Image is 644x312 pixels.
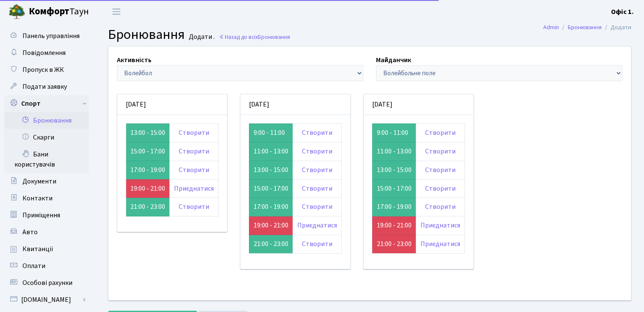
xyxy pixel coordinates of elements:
td: 21:00 - 23:00 [249,235,293,254]
a: Створити [302,239,332,249]
a: 19:00 - 21:00 [377,221,412,230]
a: 21:00 - 23:00 [377,239,412,249]
a: Створити [179,147,209,156]
a: Приєднатися [297,221,337,230]
a: Створити [302,184,332,193]
a: Повідомлення [4,44,89,61]
a: Авто [4,224,89,241]
td: 9:00 - 11:00 [372,123,416,142]
a: Створити [302,147,332,156]
label: Майданчик [376,55,411,65]
b: Комфорт [29,5,69,18]
span: Приміщення [22,211,60,220]
td: 13:00 - 15:00 [249,161,293,179]
a: Бронювання [4,112,89,129]
a: 19:00 - 21:00 [254,221,288,230]
a: Приєднатися [174,184,214,193]
td: 17:00 - 19:00 [372,198,416,216]
a: Офіс 1. [611,7,634,17]
li: Додати [602,23,631,32]
a: Бронювання [568,23,602,32]
div: [DATE] [364,94,473,115]
a: Створити [179,202,209,211]
a: Скарги [4,129,89,146]
label: Активність [117,55,152,65]
span: Бронювання [108,25,185,44]
td: 13:00 - 15:00 [126,123,170,142]
a: [DOMAIN_NAME] [4,291,89,308]
span: Пропуск в ЖК [22,65,64,74]
a: Створити [179,128,209,137]
span: Оплати [22,261,45,271]
img: logo.png [8,3,25,20]
nav: breadcrumb [531,19,644,36]
div: [DATE] [117,94,227,115]
td: 21:00 - 23:00 [126,198,170,216]
td: 13:00 - 15:00 [372,161,416,179]
a: Пропуск в ЖК [4,61,89,78]
a: Подати заявку [4,78,89,95]
a: Панель управління [4,27,89,44]
td: 11:00 - 13:00 [372,142,416,161]
span: Особові рахунки [22,278,72,287]
a: Приєднатися [420,239,460,249]
a: Контакти [4,190,89,207]
a: Приєднатися [420,221,460,230]
td: 15:00 - 17:00 [372,179,416,198]
a: Admin [543,23,559,32]
a: Створити [302,202,332,211]
span: Авто [22,227,38,237]
a: Створити [302,128,332,137]
span: Бронювання [258,33,290,41]
b: Офіс 1. [611,7,634,16]
span: Квитанції [22,244,53,254]
span: Повідомлення [22,48,66,57]
a: Документи [4,173,89,190]
span: Документи [22,177,56,186]
span: Подати заявку [22,82,67,91]
span: Таун [29,5,89,19]
td: 9:00 - 11:00 [249,123,293,142]
a: Створити [179,165,209,175]
a: Створити [425,128,456,137]
a: 19:00 - 21:00 [130,184,165,193]
a: Назад до всіхБронювання [219,33,290,41]
a: Створити [302,165,332,175]
a: Особові рахунки [4,274,89,291]
a: Бани користувачів [4,146,89,173]
a: Квитанції [4,241,89,257]
a: Спорт [4,95,89,112]
a: Створити [425,147,456,156]
div: [DATE] [240,94,350,115]
button: Переключити навігацію [106,5,127,19]
td: 15:00 - 17:00 [126,142,170,161]
small: Додати . [187,33,215,41]
td: 17:00 - 19:00 [126,161,170,179]
span: Панель управління [22,31,80,41]
a: Створити [425,184,456,193]
a: Оплати [4,257,89,274]
a: Приміщення [4,207,89,224]
span: Контакти [22,194,53,203]
a: Створити [425,202,456,211]
td: 15:00 - 17:00 [249,179,293,198]
a: Створити [425,165,456,175]
td: 11:00 - 13:00 [249,142,293,161]
td: 17:00 - 19:00 [249,198,293,216]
